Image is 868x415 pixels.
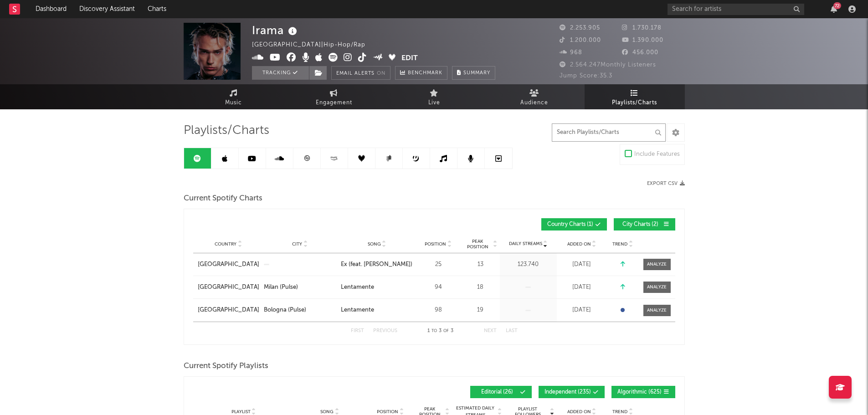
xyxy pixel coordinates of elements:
div: Lentamente [341,283,374,292]
span: Trend [612,409,627,415]
span: Jump Score: 35.3 [560,73,612,79]
a: Audience [484,84,585,109]
span: Audience [520,97,548,108]
span: Summary [463,71,490,76]
a: Lentamente [341,283,413,292]
span: City [292,241,302,247]
div: Milan (Pulse) [264,283,298,292]
a: [GEOGRAPHIC_DATA] [198,260,259,269]
div: 1 3 3 [416,326,466,337]
span: Position [377,409,398,415]
span: Song [320,409,334,415]
span: Playlists/Charts [612,97,657,108]
button: Independent(235) [539,386,605,398]
div: [DATE] [559,260,605,269]
input: Search for artists [668,4,804,15]
input: Search Playlists/Charts [552,123,666,142]
em: On [377,71,385,76]
span: Position [425,241,446,247]
div: [GEOGRAPHIC_DATA] | Hip-Hop/Rap [252,40,376,51]
div: 13 [463,260,498,269]
div: 18 [463,283,498,292]
div: Bologna (Pulse) [264,306,306,315]
div: Irama [252,23,299,38]
a: Engagement [284,84,384,109]
button: Editorial(26) [470,386,532,398]
span: 2.253.905 [560,25,600,31]
div: 25 [418,260,459,269]
div: [DATE] [559,283,605,292]
span: Country Charts ( 1 ) [547,222,593,227]
span: Music [225,97,242,108]
button: Tracking [252,66,309,80]
a: Milan (Pulse) [264,283,336,292]
span: Editorial ( 26 ) [476,389,518,395]
span: 968 [560,50,582,56]
a: Playlists/Charts [585,84,685,109]
button: Email AlertsOn [331,66,390,80]
a: Benchmark [395,66,447,80]
a: Music [184,84,284,109]
span: Country [215,241,236,247]
button: Previous [373,328,397,333]
span: Added On [567,409,591,415]
div: Include Features [634,149,680,160]
a: Bologna (Pulse) [264,306,336,315]
a: [GEOGRAPHIC_DATA] [198,283,259,292]
span: Benchmark [408,68,442,79]
a: [GEOGRAPHIC_DATA] [198,306,259,315]
div: Ex (feat. [PERSON_NAME]) [341,260,412,269]
button: Summary [452,66,495,80]
button: Algorithmic(625) [611,386,675,398]
button: Country Charts(1) [541,218,607,231]
button: City Charts(2) [614,218,675,231]
span: 2.564.247 Monthly Listeners [560,62,656,68]
span: 1.390.000 [622,37,663,43]
div: 98 [418,306,459,315]
button: Edit [401,53,418,64]
span: Playlists/Charts [184,125,269,136]
span: Live [428,97,440,108]
span: City Charts ( 2 ) [620,222,662,227]
a: Ex (feat. [PERSON_NAME]) [341,260,413,269]
span: Peak Position [463,239,492,250]
span: 1.730.178 [622,25,662,31]
span: 456.000 [622,50,658,56]
div: 94 [418,283,459,292]
span: Engagement [316,97,352,108]
button: First [351,328,364,333]
div: 72 [833,2,841,9]
div: 123.740 [502,260,555,269]
button: Export CSV [647,181,685,186]
span: Current Spotify Playlists [184,361,268,372]
span: Trend [612,241,627,247]
span: Algorithmic ( 625 ) [617,389,662,395]
span: Independent ( 235 ) [544,389,591,395]
span: Added On [567,241,591,247]
a: Lentamente [341,306,413,315]
div: Lentamente [341,306,374,315]
span: Daily Streams [509,241,542,247]
div: [DATE] [559,306,605,315]
span: of [443,329,449,333]
div: 19 [463,306,498,315]
button: Last [506,328,518,333]
span: to [431,329,437,333]
span: Playlist [231,409,251,415]
button: 72 [831,5,837,13]
span: Song [368,241,381,247]
button: Next [484,328,497,333]
span: 1.200.000 [560,37,601,43]
span: Current Spotify Charts [184,193,262,204]
a: Live [384,84,484,109]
